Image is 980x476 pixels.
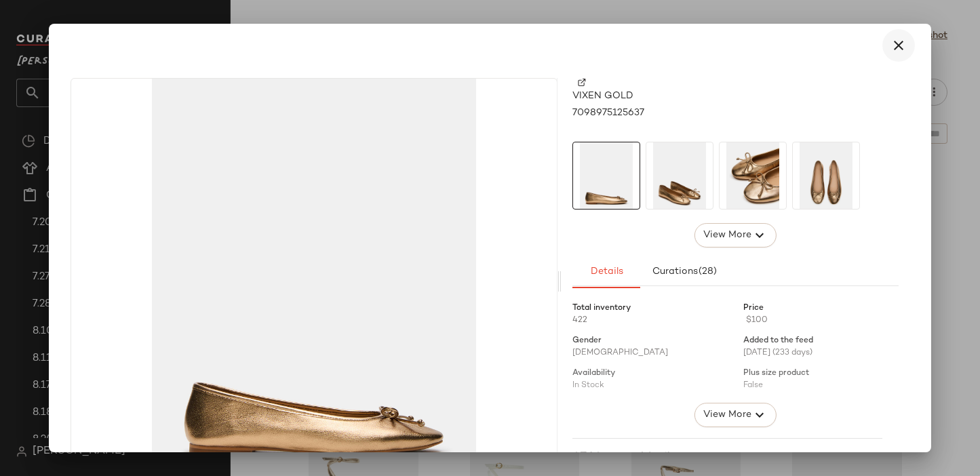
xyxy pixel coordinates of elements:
img: STEVEMADDEN_SHOES_VIXEN_GOLD_03.jpg [793,142,859,209]
div: CFY Generated Attributes [572,450,882,464]
span: View More [703,407,751,423]
span: VIXEN GOLD [572,89,633,103]
span: 7098975125637 [572,106,644,120]
img: STEVEMADDEN_SHOES_VIXEN_GOLD_01.jpg [646,142,713,209]
span: (28) [698,266,717,277]
img: svg%3e [578,78,586,86]
img: STEVEMADDEN_SHOES_VIXEN_GOLD.jpg [573,142,640,209]
span: View More [703,227,751,243]
button: View More [694,403,776,427]
button: View More [694,223,776,247]
span: Curations [652,266,718,277]
span: Details [589,266,623,277]
img: STEVEMADDEN_SHOES_VIXEN_GOLD_04.jpg [720,142,786,209]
